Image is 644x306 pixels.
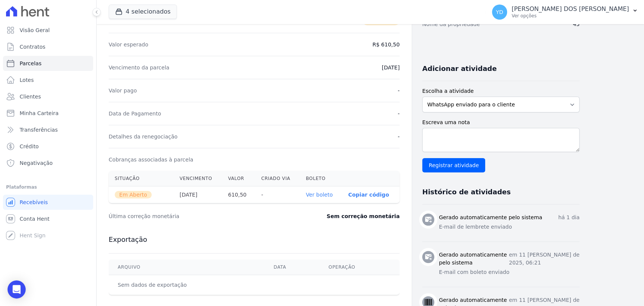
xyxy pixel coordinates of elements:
[3,89,93,104] a: Clientes
[348,192,389,198] button: Copiar código
[422,64,496,73] h3: Adicionar atividade
[20,143,39,150] span: Crédito
[509,251,579,267] p: em 11 [PERSON_NAME] de 2025, 06:21
[20,43,45,51] span: Contratos
[398,87,400,94] dd: -
[109,133,178,140] dt: Detalhes da renegociação
[20,159,53,167] span: Negativação
[20,93,41,100] span: Clientes
[512,13,629,19] p: Ver opções
[558,214,579,221] p: há 1 dia
[222,186,255,203] th: 610,50
[3,39,93,54] a: Contratos
[3,23,93,38] a: Visão Geral
[3,122,93,137] a: Transferências
[398,110,400,117] dd: -
[439,268,579,276] p: E-mail com boleto enviado
[3,56,93,71] a: Parcelas
[6,183,90,192] div: Plataformas
[422,87,579,95] label: Escolha a atividade
[255,171,300,186] th: Criado via
[109,5,177,19] button: 4 selecionados
[109,212,281,220] dt: Última correção monetária
[264,260,319,275] th: Data
[109,41,148,48] dt: Valor esperado
[174,186,222,203] th: [DATE]
[109,275,264,295] td: Sem dados de exportação
[512,5,629,13] p: [PERSON_NAME] DOS [PERSON_NAME]
[372,41,400,48] dd: R$ 610,50
[174,171,222,186] th: Vencimento
[8,280,26,298] div: Open Intercom Messenger
[255,186,300,203] th: -
[422,188,510,197] h3: Histórico de atividades
[3,139,93,154] a: Crédito
[327,212,400,220] dd: Sem correção monetária
[486,2,644,23] button: YD [PERSON_NAME] DOS [PERSON_NAME] Ver opções
[3,72,93,88] a: Lotes
[422,118,579,126] label: Escreva uma nota
[439,223,579,231] p: E-mail de lembrete enviado
[20,215,49,223] span: Conta Hent
[20,26,50,34] span: Visão Geral
[20,76,34,84] span: Lotes
[109,87,137,94] dt: Valor pago
[109,260,264,275] th: Arquivo
[439,214,542,221] h3: Gerado automaticamente pelo sistema
[3,106,93,121] a: Minha Carteira
[398,133,400,140] dd: -
[573,20,579,28] dd: 45
[20,109,58,117] span: Minha Carteira
[439,251,509,267] h3: Gerado automaticamente pelo sistema
[422,158,485,172] input: Registrar atividade
[109,64,169,71] dt: Vencimento da parcela
[306,192,333,198] a: Ver boleto
[109,235,400,244] h3: Exportação
[496,9,503,15] span: YD
[109,171,174,186] th: Situação
[320,260,400,275] th: Operação
[222,171,255,186] th: Valor
[3,195,93,210] a: Recebíveis
[109,110,161,117] dt: Data de Pagamento
[20,198,48,206] span: Recebíveis
[3,155,93,171] a: Negativação
[20,60,41,67] span: Parcelas
[115,191,152,198] span: Em Aberto
[20,126,58,134] span: Transferências
[382,64,400,71] dd: [DATE]
[3,211,93,226] a: Conta Hent
[109,156,193,163] dt: Cobranças associadas à parcela
[300,171,342,186] th: Boleto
